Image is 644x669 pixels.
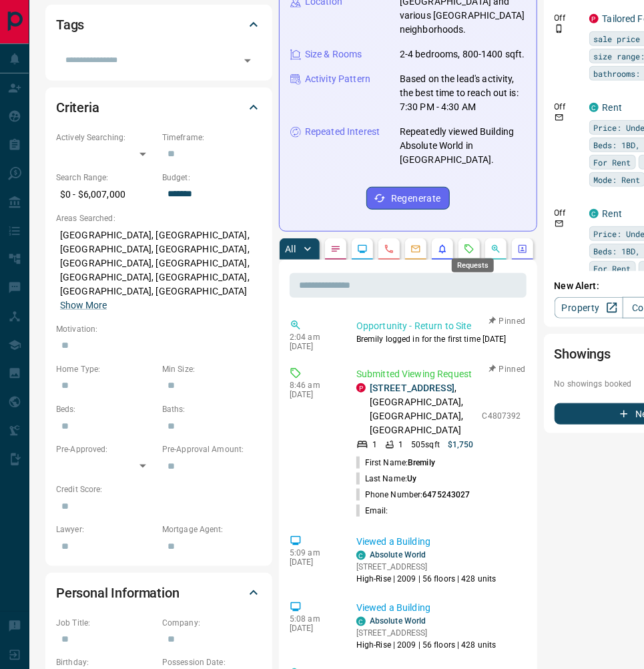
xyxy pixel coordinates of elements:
p: [STREET_ADDRESS] [356,627,497,639]
p: Activity Pattern [305,72,370,86]
div: condos.ca [356,617,366,626]
a: [STREET_ADDRESS] [370,383,454,393]
p: Size & Rooms [305,47,362,61]
p: Search Range: [56,172,155,184]
p: Email: [356,505,388,517]
p: High-Rise | 2009 | 56 floors | 428 units [356,639,497,651]
p: 2:04 am [290,332,336,342]
a: Rent [603,208,623,219]
span: 6475243027 [422,490,470,499]
p: [DATE] [290,557,336,567]
svg: Listing Alerts [437,244,448,254]
h2: Personal Information [56,582,180,604]
p: Based on the lead's activity, the best time to reach out is: 7:30 PM - 4:30 AM [400,72,526,114]
p: Budget: [162,172,262,184]
button: Show More [60,298,107,312]
p: Bremily logged in for the first time [DATE] [356,333,521,345]
p: All [285,244,296,254]
div: Criteria [56,91,262,124]
p: Mortgage Agent: [162,523,262,535]
p: [STREET_ADDRESS] [356,561,497,573]
p: Home Type: [56,363,155,375]
p: [DATE] [290,342,336,351]
span: Uy [407,474,416,483]
p: Job Title: [56,617,155,629]
h2: Tags [56,14,84,35]
p: Lawyer: [56,523,155,535]
svg: Requests [464,244,474,254]
div: condos.ca [589,209,599,218]
p: 1 [398,439,403,451]
p: [DATE] [290,390,336,399]
svg: Email [555,113,564,122]
p: Opportunity - Return to Site [356,319,521,333]
div: condos.ca [356,551,366,560]
p: Company: [162,617,262,629]
svg: Lead Browsing Activity [357,244,368,254]
div: Requests [452,258,494,272]
p: Baths: [162,403,262,415]
h2: Showings [555,343,611,365]
div: property.ca [356,383,366,393]
span: Bremily [408,458,435,467]
p: Off [555,101,581,113]
p: Beds: [56,403,155,415]
svg: Calls [384,244,394,254]
p: [GEOGRAPHIC_DATA], [GEOGRAPHIC_DATA], [GEOGRAPHIC_DATA], [GEOGRAPHIC_DATA], [GEOGRAPHIC_DATA], [G... [56,224,262,316]
p: Repeated Interest [305,125,380,139]
svg: Opportunities [491,244,501,254]
div: condos.ca [589,103,599,112]
p: Viewed a Building [356,601,521,615]
p: $1,750 [448,439,474,451]
div: Tags [56,9,262,41]
p: $0 - $6,007,000 [56,184,155,206]
p: Viewed a Building [356,535,521,549]
p: Areas Searched: [56,212,262,224]
a: Absolute World [370,550,426,560]
a: Absolute World [370,616,426,626]
p: Motivation: [56,323,262,335]
p: Phone Number: [356,489,470,501]
p: Off [555,12,581,24]
p: Pre-Approval Amount: [162,443,262,455]
a: Property [555,297,623,318]
p: Off [555,207,581,219]
p: 5:08 am [290,614,336,624]
svg: Emails [410,244,421,254]
p: 505 sqft [411,439,440,451]
svg: Push Notification Only [555,24,564,33]
svg: Notes [330,244,341,254]
button: Pinned [488,363,527,375]
p: 8:46 am [290,381,336,390]
p: Repeatedly viewed Building Absolute World in [GEOGRAPHIC_DATA]. [400,125,526,167]
h2: Criteria [56,97,99,118]
p: First Name: [356,457,435,469]
p: C4807392 [482,410,521,422]
svg: Email [555,219,564,228]
span: For Rent [594,156,631,169]
button: Pinned [488,315,527,327]
button: Open [238,51,257,70]
p: Credit Score: [56,483,262,495]
a: Rent [603,102,623,113]
p: Pre-Approved: [56,443,155,455]
p: Submitted Viewing Request [356,367,521,381]
svg: Agent Actions [517,244,528,254]
span: Mode: Rent [594,173,641,186]
p: Last Name: [356,473,416,485]
button: Regenerate [366,187,450,210]
p: 2-4 bedrooms, 800-1400 sqft. [400,47,525,61]
p: Timeframe: [162,132,262,144]
p: Possession Date: [162,657,262,669]
div: property.ca [589,14,599,23]
span: For Rent [594,262,631,275]
p: 5:09 am [290,548,336,557]
div: Personal Information [56,577,262,609]
p: Actively Searching: [56,132,155,144]
p: [DATE] [290,624,336,633]
p: 1 [372,439,377,451]
p: Min Size: [162,363,262,375]
p: , [GEOGRAPHIC_DATA], [GEOGRAPHIC_DATA], [GEOGRAPHIC_DATA] [370,381,476,437]
p: High-Rise | 2009 | 56 floors | 428 units [356,573,497,585]
p: Birthday: [56,657,155,669]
